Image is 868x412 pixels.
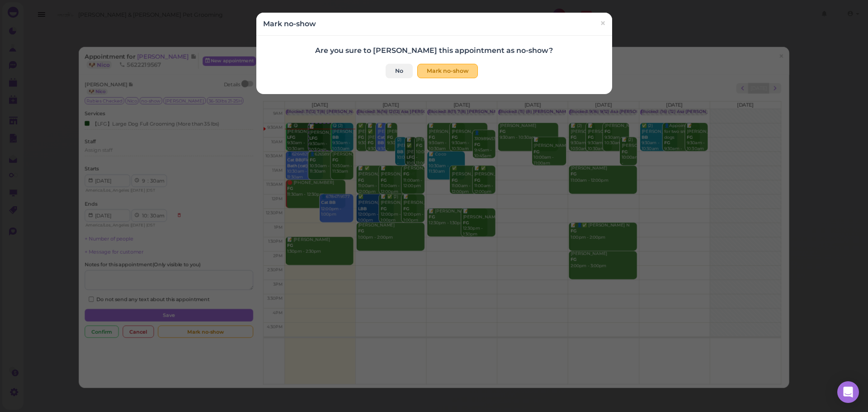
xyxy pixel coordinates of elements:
div: Open Intercom Messenger [837,381,859,403]
button: Mark no-show [417,64,478,78]
h4: Mark no-show [263,19,316,28]
a: No [386,64,413,78]
span: × [599,17,605,30]
h4: Are you sure to [PERSON_NAME] this appointment as no-show? [263,46,605,55]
